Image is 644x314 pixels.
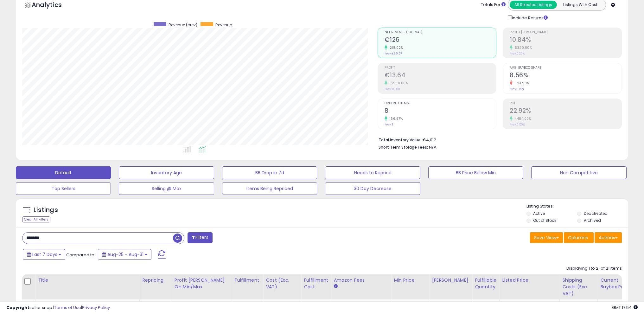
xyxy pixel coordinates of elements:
button: Default [16,166,111,179]
small: 218.02% [387,45,404,50]
small: Prev: 3 [385,123,393,126]
p: Listing States: [526,203,628,209]
li: €4,012 [379,136,617,143]
label: Deactivated [584,211,608,216]
label: Out of Stock [533,218,556,223]
button: Items Being Repriced [222,182,317,195]
button: BB Price Below Min [428,166,523,179]
div: [PERSON_NAME] [432,277,469,284]
span: Columns [568,234,588,241]
div: Include Returns [503,14,555,21]
h2: €13.64 [385,72,496,80]
h2: 8.56% [510,72,622,80]
button: Selling @ Max [119,182,214,195]
div: Title [38,277,137,284]
small: Prev: 0.20% [510,52,525,55]
span: Profit [385,66,496,70]
span: Ordered Items [385,102,496,105]
div: Repricing [142,277,169,284]
div: Min Price [394,277,426,284]
div: Fulfillment Cost [304,277,328,290]
a: Privacy Policy [82,304,110,311]
div: Displaying 1 to 21 of 21 items [566,266,622,272]
button: BB Drop in 7d [222,166,317,179]
div: Totals For [481,2,506,8]
span: Net Revenue (Exc. VAT) [385,31,496,34]
div: Fulfillable Quantity [475,277,497,290]
small: Amazon Fees. [334,284,337,289]
div: Fulfillment [235,277,260,284]
div: seller snap | | [6,305,110,311]
small: 4484.00% [513,116,531,121]
button: Listings With Cost [557,1,604,9]
button: Non Competitive [531,166,626,179]
label: Active [533,211,545,216]
span: Profit [PERSON_NAME] [510,31,622,34]
button: Top Sellers [16,182,111,195]
button: Inventory Age [119,166,214,179]
small: Prev: 11.19% [510,87,524,91]
button: Aug-25 - Aug-31 [98,249,151,260]
span: Revenue (prev) [169,22,197,28]
small: 16950.00% [387,81,408,86]
button: Actions [595,232,622,243]
div: Current Buybox Price [600,277,633,290]
span: Last 7 Days [32,251,57,258]
a: Terms of Use [54,304,81,311]
h5: Listings [34,206,58,215]
b: Total Inventory Value: [379,137,422,143]
div: Profit [PERSON_NAME] on Min/Max [175,277,229,290]
small: 5320.00% [513,45,532,50]
small: Prev: 0.50% [510,123,525,126]
th: The percentage added to the cost of goods (COGS) that forms the calculator for Min & Max prices. [172,274,232,299]
button: Save View [530,232,563,243]
span: Compared to: [66,252,95,258]
div: Listed Price [502,277,557,284]
div: Cost (Exc. VAT) [266,277,298,290]
h2: 10.84% [510,36,622,45]
span: Aug-25 - Aug-31 [107,251,143,258]
button: All Selected Listings [510,1,557,9]
small: Prev: €39.57 [385,52,402,55]
h2: €126 [385,36,496,45]
div: Shipping Costs (Exc. VAT) [562,277,595,297]
span: N/A [429,144,437,150]
strong: Copyright [6,304,29,311]
span: Avg. Buybox Share [510,66,622,70]
span: ROI [510,102,622,105]
button: 30 Day Decrease [325,182,420,195]
span: 2025-09-8 17:54 GMT [612,304,638,311]
button: Last 7 Days [23,249,65,260]
div: Clear All Filters [22,216,50,222]
button: Columns [564,232,594,243]
h2: 22.92% [510,107,622,116]
small: -23.50% [513,81,529,86]
b: Short Term Storage Fees: [379,144,428,150]
small: Prev: €0.08 [385,87,400,91]
button: Filters [188,232,212,243]
small: 166.67% [387,116,403,121]
span: Revenue [215,22,232,28]
h5: Analytics [32,0,74,11]
div: Amazon Fees [334,277,388,284]
button: Needs to Reprice [325,166,420,179]
h2: 8 [385,107,496,116]
label: Archived [584,218,601,223]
